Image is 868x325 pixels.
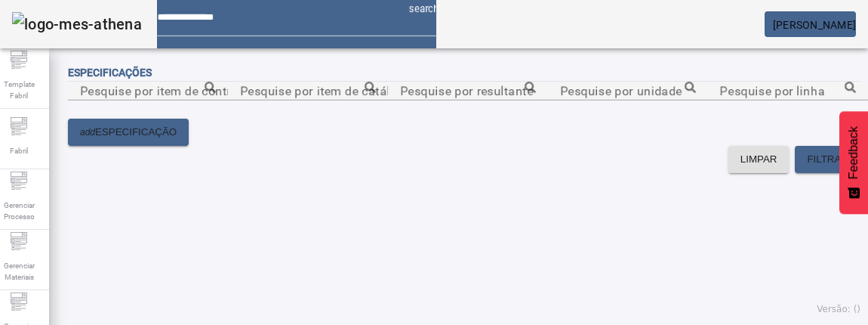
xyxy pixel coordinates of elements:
input: Number [80,82,216,101]
span: [PERSON_NAME] [773,19,856,31]
mat-label: Pesquise por resultante [400,84,534,98]
mat-label: Pesquise por unidade [560,84,682,98]
span: Versão: () [817,304,860,314]
input: Number [240,82,376,101]
input: Number [560,82,696,101]
mat-label: Pesquise por item de catálogo [240,84,412,98]
button: FILTRAR [795,146,860,173]
mat-label: Pesquise por item de controle [80,84,248,98]
span: Feedback [847,126,860,179]
input: Number [400,82,536,101]
button: LIMPAR [728,146,790,173]
span: Fabril [5,141,32,161]
span: Especificações [68,67,152,79]
button: addESPECIFICAÇÃO [68,119,189,146]
span: LIMPAR [740,152,777,167]
img: logo-mes-athena [12,12,142,36]
button: Feedback - Mostrar pesquisa [839,111,868,214]
input: Number [720,82,856,101]
mat-label: Pesquise por linha [720,84,825,98]
span: ESPECIFICAÇÃO [95,125,177,140]
span: FILTRAR [807,152,848,167]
